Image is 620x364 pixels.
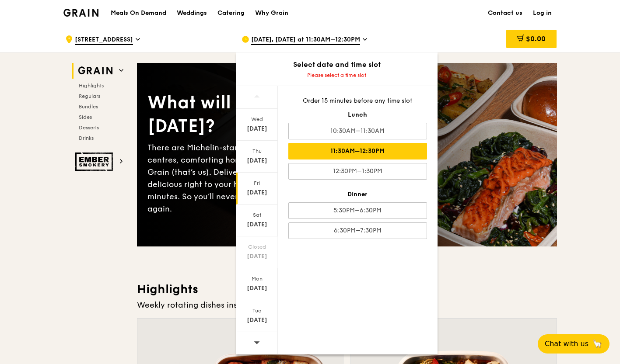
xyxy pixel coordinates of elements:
[288,97,427,105] div: Order 15 minutes before any time slot
[79,93,100,99] span: Regulars
[63,9,99,17] img: Grain
[75,153,116,171] img: Ember Smokery web logo
[288,190,427,199] div: Dinner
[526,35,546,43] span: $0.00
[238,188,277,197] div: [DATE]
[288,123,427,139] div: 10:30AM–11:30AM
[288,202,427,219] div: 5:30PM–6:30PM
[79,114,92,120] span: Sides
[79,83,104,89] span: Highlights
[236,72,438,79] div: Please select a time slot
[238,252,277,261] div: [DATE]
[75,35,133,45] span: [STREET_ADDRESS]
[238,116,277,123] div: Wed
[238,180,277,187] div: Fri
[288,111,427,119] div: Lunch
[238,220,277,229] div: [DATE]
[538,334,609,354] button: Chat with us🦙
[238,284,277,293] div: [DATE]
[238,243,277,250] div: Closed
[147,142,347,215] div: There are Michelin-star restaurants, hawker centres, comforting home-cooked classics… and Grain (...
[288,143,427,159] div: 11:30AM–12:30PM
[79,125,99,131] span: Desserts
[238,156,277,165] div: [DATE]
[238,307,277,314] div: Tue
[238,316,277,325] div: [DATE]
[75,63,116,79] img: Grain web logo
[137,281,557,297] h3: Highlights
[79,135,94,141] span: Drinks
[592,339,602,349] span: 🦙
[79,104,98,110] span: Bundles
[238,275,277,282] div: Mon
[137,299,557,311] div: Weekly rotating dishes inspired by flavours from around the world.
[236,59,438,70] div: Select date and time slot
[147,91,347,138] div: What will you eat [DATE]?
[251,35,360,45] span: [DATE], [DATE] at 11:30AM–12:30PM
[545,339,588,349] span: Chat with us
[288,222,427,239] div: 6:30PM–7:30PM
[238,211,277,218] div: Sat
[111,9,166,17] h1: Meals On Demand
[238,125,277,133] div: [DATE]
[288,163,427,180] div: 12:30PM–1:30PM
[238,148,277,155] div: Thu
